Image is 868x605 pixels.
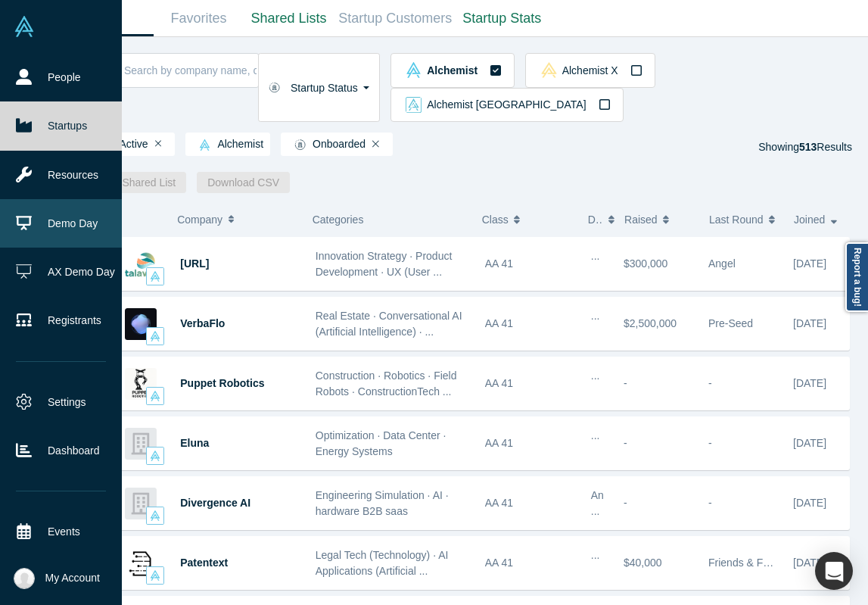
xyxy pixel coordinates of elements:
[269,82,280,94] img: Startup status
[125,488,157,519] img: Divergence AI's Logo
[180,257,209,270] a: [URL]
[624,204,658,235] span: Raised
[294,139,306,151] img: Startup status
[197,172,290,193] button: Download CSV
[485,537,575,589] div: AA 41
[485,357,575,410] div: AA 41
[708,497,712,509] span: -
[150,331,160,341] img: alchemist Vault Logo
[288,139,366,151] span: Onboarded
[150,271,160,282] img: alchemist Vault Logo
[95,139,148,151] span: Active
[482,204,565,235] button: Class
[14,16,35,37] img: Alchemist Vault Logo
[624,437,627,449] span: -
[485,417,575,469] div: AA 41
[591,428,608,444] div: ...
[316,549,449,577] span: Legal Tech (Technology) · AI Applications (Artificial ...
[372,139,379,149] button: Remove Filter
[316,429,446,457] span: Optimization · Data Center · Energy Systems
[150,570,160,581] img: alchemist Vault Logo
[624,204,693,235] button: Raised
[334,1,457,36] a: Startup Customers
[150,451,160,461] img: alchemist Vault Logo
[562,65,618,76] span: Alchemist X
[709,204,764,235] span: Last Round
[624,497,627,509] span: -
[177,204,222,235] span: Company
[758,141,852,153] span: Showing Results
[199,139,210,151] img: alchemist Vault Logo
[525,53,655,88] button: alchemistx Vault LogoAlchemist X
[591,489,604,517] span: An ...
[125,428,157,460] img: Eluna's Logo
[485,238,575,290] div: AA 41
[591,547,608,563] div: ...
[624,257,667,270] span: $300,000
[406,97,422,113] img: alchemist_aj Vault Logo
[793,497,826,509] span: [DATE]
[709,204,778,235] button: Last Round
[794,204,842,235] button: Joined
[793,437,826,449] span: [DATE]
[793,257,826,270] span: [DATE]
[541,62,557,78] img: alchemistx Vault Logo
[708,317,753,329] span: Pre-Seed
[591,368,608,384] div: ...
[708,257,736,270] span: Angel
[482,204,509,235] span: Class
[427,99,586,110] span: Alchemist [GEOGRAPHIC_DATA]
[180,497,250,509] a: Divergence AI
[316,310,462,338] span: Real Estate · Conversational AI (Artificial Intelligence) · ...
[588,204,608,235] button: Description
[799,141,817,153] strong: 513
[316,370,457,398] span: Construction · Robotics · Field Robots · ConstructionTech ...
[316,250,453,278] span: Innovation Strategy · Product Development · UX (User ...
[390,53,515,88] button: alchemist Vault LogoAlchemist
[180,317,225,329] a: VerbaFlo
[180,557,228,569] a: Patentext
[316,489,449,517] span: Engineering Simulation · AI · hardware B2B saas
[591,308,608,324] div: ...
[624,377,627,389] span: -
[708,557,788,569] span: Friends & Family
[708,377,712,389] span: -
[180,437,209,449] a: Eluna
[125,547,157,579] img: Patentext's Logo
[244,1,334,36] a: Shared Lists
[88,172,187,193] button: New Shared List
[390,88,624,123] button: alchemist_aj Vault LogoAlchemist [GEOGRAPHIC_DATA]
[624,557,662,569] span: $40,000
[457,1,547,36] a: Startup Stats
[794,204,825,235] span: Joined
[180,377,264,389] a: Puppet Robotics
[14,568,35,589] img: Katinka Harsányi's Account
[258,53,380,122] button: Startup Status
[624,317,677,329] span: $2,500,000
[14,568,100,589] button: My Account
[177,204,288,235] button: Company
[125,368,157,400] img: Puppet Robotics's Logo
[45,570,100,586] span: My Account
[154,1,244,36] a: Favorites
[155,139,162,149] button: Remove Filter
[793,557,826,569] span: [DATE]
[150,391,160,401] img: alchemist Vault Logo
[591,248,608,264] div: ...
[150,510,160,521] img: alchemist Vault Logo
[192,139,263,151] span: Alchemist
[485,477,575,529] div: AA 41
[793,377,826,389] span: [DATE]
[406,62,422,78] img: alchemist Vault Logo
[125,308,157,340] img: VerbaFlo's Logo
[845,242,868,312] a: Report a bug!
[708,437,712,449] span: -
[588,204,603,235] span: Description
[427,65,478,76] span: Alchemist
